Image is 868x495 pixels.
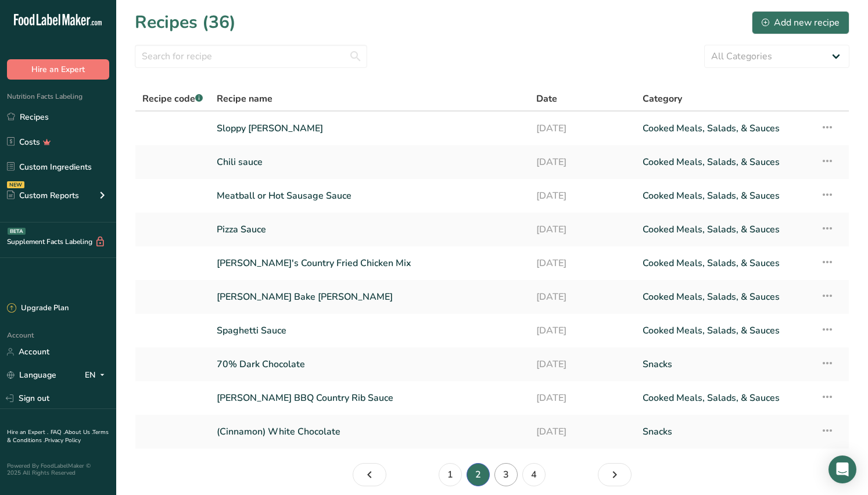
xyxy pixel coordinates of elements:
[536,92,557,106] span: Date
[643,92,682,106] span: Category
[7,428,48,436] a: Hire an Expert .
[217,217,522,242] a: Pizza Sauce
[7,428,109,444] a: Terms & Conditions .
[217,184,522,208] a: Meatball or Hot Sausage Sauce
[439,463,462,486] a: Page 1.
[135,45,367,68] input: Search for recipe
[643,318,806,343] a: Cooked Meals, Salads, & Sauces
[643,116,806,141] a: Cooked Meals, Salads, & Sauces
[217,386,522,410] a: [PERSON_NAME] BBQ Country Rib Sauce
[353,463,386,486] a: Page 1.
[51,428,64,436] a: FAQ .
[217,419,522,444] a: (Cinnamon) White Chocolate
[762,16,840,30] div: Add new recipe
[64,428,92,436] a: About Us .
[7,189,79,202] div: Custom Reports
[217,285,522,309] a: [PERSON_NAME] Bake [PERSON_NAME]
[828,455,856,483] div: Open Intercom Messenger
[536,386,629,410] a: [DATE]
[643,386,806,410] a: Cooked Meals, Salads, & Sauces
[643,150,806,174] a: Cooked Meals, Salads, & Sauces
[643,285,806,309] a: Cooked Meals, Salads, & Sauces
[217,318,522,343] a: Spaghetti Sauce
[217,92,272,106] span: Recipe name
[536,251,629,275] a: [DATE]
[643,217,806,242] a: Cooked Meals, Salads, & Sauces
[217,251,522,275] a: [PERSON_NAME]'s Country Fried Chicken Mix
[7,365,56,385] a: Language
[522,463,546,486] a: Page 4.
[536,150,629,174] a: [DATE]
[45,436,81,444] a: Privacy Policy
[217,116,522,141] a: Sloppy [PERSON_NAME]
[643,184,806,208] a: Cooked Meals, Salads, & Sauces
[7,181,24,188] div: NEW
[135,9,236,35] h1: Recipes (36)
[752,11,849,34] button: Add new recipe
[85,368,109,382] div: EN
[536,352,629,376] a: [DATE]
[536,184,629,208] a: [DATE]
[8,228,26,235] div: BETA
[643,251,806,275] a: Cooked Meals, Salads, & Sauces
[494,463,518,486] a: Page 3.
[536,217,629,242] a: [DATE]
[217,352,522,376] a: 70% Dark Chocolate
[536,285,629,309] a: [DATE]
[643,352,806,376] a: Snacks
[217,150,522,174] a: Chili sauce
[598,463,632,486] a: Page 3.
[536,419,629,444] a: [DATE]
[7,59,109,80] button: Hire an Expert
[7,462,109,476] div: Powered By FoodLabelMaker © 2025 All Rights Reserved
[536,116,629,141] a: [DATE]
[7,303,69,314] div: Upgrade Plan
[536,318,629,343] a: [DATE]
[643,419,806,444] a: Snacks
[142,92,203,105] span: Recipe code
